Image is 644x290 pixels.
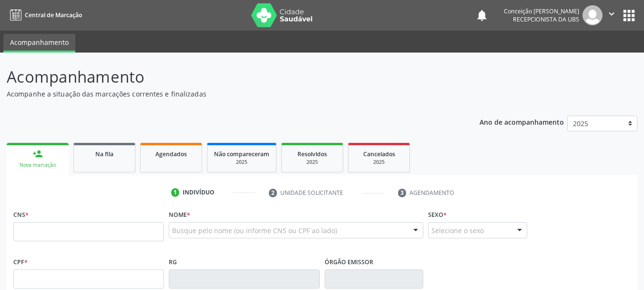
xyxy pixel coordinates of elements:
p: Acompanhamento [7,65,448,89]
span: Agendados [155,150,187,158]
p: Ano de acompanhamento [480,116,564,128]
a: Central de Marcação [7,7,82,23]
label: Nome [169,207,190,222]
span: Central de Marcação [25,11,82,19]
span: Busque pelo nome (ou informe CNS ou CPF ao lado) [172,226,337,236]
span: Recepcionista da UBS [513,15,579,23]
div: Nova marcação [13,161,62,169]
i:  [606,9,617,19]
span: Cancelados [363,150,395,158]
button: notifications [475,9,489,22]
div: 2025 [214,159,269,166]
button:  [603,5,621,25]
div: Indivíduo [183,188,215,197]
img: img [583,5,603,25]
span: Selecione o sexo [431,226,484,236]
div: person_add [32,149,43,159]
label: Sexo [428,207,447,222]
div: 2025 [355,159,403,166]
a: Acompanhamento [3,34,75,53]
label: CNS [13,207,29,222]
div: 2025 [288,159,336,166]
span: Na fila [95,150,113,158]
span: Não compareceram [214,150,269,158]
div: 1 [171,188,180,197]
label: Órgão emissor [325,255,373,269]
span: Resolvidos [297,150,327,158]
button: apps [621,7,637,24]
label: RG [169,255,177,269]
div: Conceição [PERSON_NAME] [504,7,579,15]
p: Acompanhe a situação das marcações correntes e finalizadas [7,89,448,99]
